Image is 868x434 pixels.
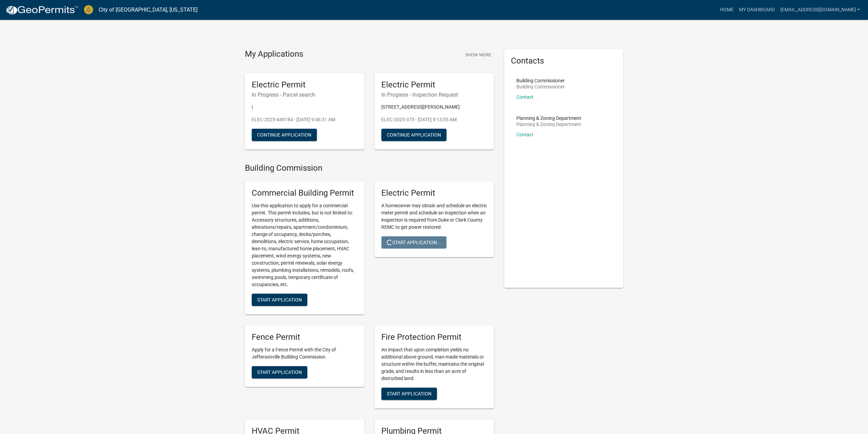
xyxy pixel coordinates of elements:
[245,49,303,59] h4: My Applications
[381,388,437,400] button: Start Application
[462,49,494,60] button: Show More
[252,346,357,361] p: Apply for a Fence Permit with the City of Jeffersonville Building Commission.
[381,92,487,98] h6: In Progress - Inspection Request
[381,116,487,123] p: ELEC-2025-375 - [DATE] 9:13:55 AM
[516,132,533,137] a: Contact
[99,4,197,16] a: City of [GEOGRAPHIC_DATA], [US_STATE]
[252,332,357,342] h5: Fence Permit
[252,366,307,378] button: Start Application
[736,3,777,16] a: My Dashboard
[516,78,565,83] p: Building Commissioner
[381,236,446,249] button: Start Application...
[252,80,357,90] h5: Electric Permit
[257,369,302,375] span: Start Application
[84,5,93,14] img: City of Jeffersonville, Indiana
[381,346,487,382] p: An impact that upon completion yields no additional above ground, man-made materials or structure...
[252,92,357,98] h6: In Progress - Parcel search
[516,122,581,127] p: Planning & Zoning Department
[257,297,302,303] span: Start Application
[387,391,431,396] span: Start Application
[252,188,357,198] h5: Commercial Building Permit
[516,84,565,89] p: Building Commissioner
[511,56,617,66] h5: Contacts
[381,129,446,141] button: Continue Application
[252,129,317,141] button: Continue Application
[252,103,357,111] p: |
[516,94,533,100] a: Contact
[252,202,357,288] p: Use this application to apply for a commercial permit. This permit includes, but is not limited t...
[252,294,307,306] button: Start Application
[381,103,487,111] p: [STREET_ADDRESS][PERSON_NAME]
[252,116,357,123] p: ELEC-2025-449184 - [DATE] 9:46:31 AM
[777,3,863,16] a: [EMAIL_ADDRESS][DOMAIN_NAME]
[381,80,487,90] h5: Electric Permit
[717,3,736,16] a: Home
[516,116,581,121] p: Planning & Zoning Department
[381,202,487,231] p: A homeowner may obtain and schedule an electric meter permit and schedule an inspection when an i...
[387,240,441,245] span: Start Application...
[381,188,487,198] h5: Electric Permit
[381,332,487,342] h5: Fire Protection Permit
[245,163,494,173] h4: Building Commission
